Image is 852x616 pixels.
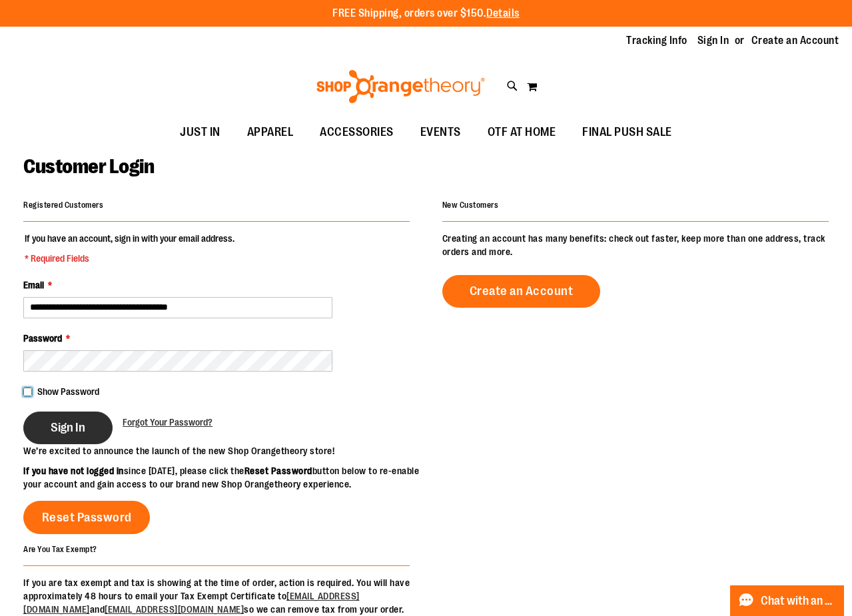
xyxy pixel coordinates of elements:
a: Create an Account [442,275,601,308]
strong: Reset Password [244,465,312,476]
span: APPAREL [247,117,294,147]
span: Show Password [37,386,99,397]
span: Password [23,333,62,344]
span: Email [23,280,44,290]
a: [EMAIL_ADDRESS][DOMAIN_NAME] [105,604,244,615]
legend: If you have an account, sign in with your email address. [23,232,236,265]
span: Customer Login [23,155,154,178]
strong: If you have not logged in [23,465,124,476]
button: Chat with an Expert [730,585,845,616]
span: * Required Fields [25,252,234,265]
strong: Are You Tax Exempt? [23,544,97,553]
span: Sign In [51,420,85,435]
p: since [DATE], please click the button below to re-enable your account and gain access to our bran... [23,464,426,491]
a: Forgot Your Password? [123,416,213,429]
button: Sign In [23,412,113,444]
span: OTF AT HOME [488,117,556,147]
a: Details [486,7,520,19]
a: Reset Password [23,501,150,534]
a: Tracking Info [626,33,687,48]
span: JUST IN [180,117,220,147]
span: ACCESSORIES [320,117,394,147]
span: FINAL PUSH SALE [582,117,672,147]
p: FREE Shipping, orders over $150. [332,6,520,21]
a: Create an Account [751,33,839,48]
span: Create an Account [470,284,574,298]
p: Creating an account has many benefits: check out faster, keep more than one address, track orders... [442,232,829,258]
strong: New Customers [442,200,499,210]
strong: Registered Customers [23,200,103,210]
img: Shop Orangetheory [314,70,487,103]
span: Reset Password [42,510,132,525]
a: Sign In [697,33,729,48]
span: Forgot Your Password? [123,417,213,428]
p: We’re excited to announce the launch of the new Shop Orangetheory store! [23,444,426,458]
span: Chat with an Expert [761,595,836,607]
span: EVENTS [420,117,461,147]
